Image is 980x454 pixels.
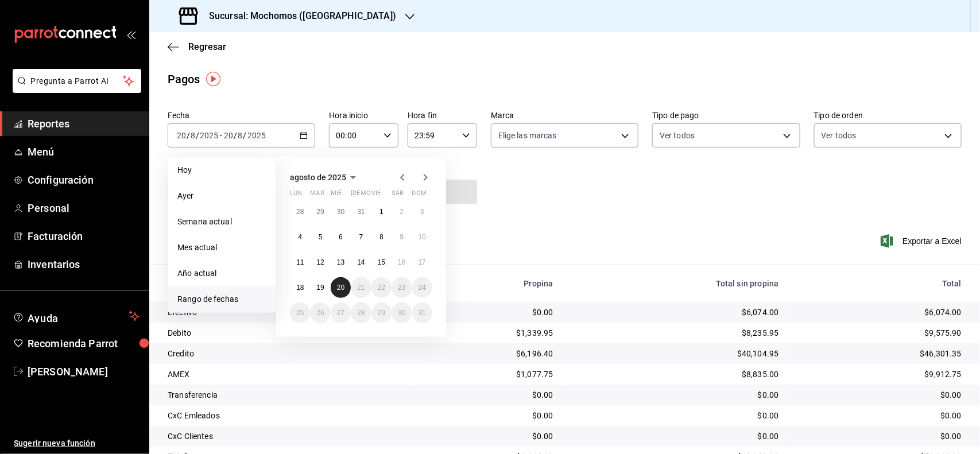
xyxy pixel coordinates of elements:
button: 12 de agosto de 2025 [310,252,330,273]
button: 3 de agosto de 2025 [412,201,432,222]
button: 19 de agosto de 2025 [310,277,330,298]
abbr: 7 de agosto de 2025 [359,233,363,241]
abbr: 24 de agosto de 2025 [419,284,426,292]
span: Inventarios [28,257,140,272]
button: 17 de agosto de 2025 [412,252,432,273]
a: Pregunta a Parrot AI [8,83,141,95]
button: Pregunta a Parrot AI [13,69,141,93]
span: Mes actual [177,242,266,254]
abbr: 13 de agosto de 2025 [337,258,344,266]
abbr: 30 de julio de 2025 [337,208,344,216]
button: 31 de julio de 2025 [351,201,371,222]
div: $6,074.00 [571,306,778,318]
span: Menú [28,144,140,160]
div: $0.00 [418,389,553,401]
abbr: 1 de agosto de 2025 [379,208,384,216]
div: Debito [168,327,400,339]
label: Fecha [168,112,315,120]
input: -- [238,131,243,140]
h3: Sucursal: Mochomos ([GEOGRAPHIC_DATA]) [200,9,396,23]
button: 1 de agosto de 2025 [371,201,392,222]
button: 21 de agosto de 2025 [351,277,371,298]
abbr: 29 de agosto de 2025 [378,309,385,317]
button: Exportar a Excel [883,234,962,248]
button: 24 de agosto de 2025 [412,277,432,298]
button: open_drawer_menu [126,30,135,39]
abbr: domingo [412,189,427,201]
button: 23 de agosto de 2025 [392,277,412,298]
span: [PERSON_NAME] [28,364,140,379]
abbr: 4 de agosto de 2025 [298,233,302,241]
abbr: 27 de agosto de 2025 [337,309,344,317]
abbr: lunes [290,189,302,201]
abbr: martes [310,189,324,201]
span: - [220,131,222,140]
button: 11 de agosto de 2025 [290,252,310,273]
button: 13 de agosto de 2025 [331,252,351,273]
label: Marca [491,112,638,120]
abbr: 12 de agosto de 2025 [316,258,324,266]
button: 10 de agosto de 2025 [412,227,432,247]
div: $0.00 [571,389,778,401]
abbr: 9 de agosto de 2025 [400,233,404,241]
div: $9,912.75 [797,368,962,380]
span: Semana actual [177,216,266,228]
abbr: 19 de agosto de 2025 [316,284,324,292]
div: $6,074.00 [797,306,962,318]
div: $0.00 [418,410,553,421]
span: / [196,131,199,140]
abbr: 11 de agosto de 2025 [296,258,304,266]
div: Credito [168,348,400,359]
abbr: 10 de agosto de 2025 [419,233,426,241]
span: Pregunta a Parrot AI [31,75,123,87]
button: 4 de agosto de 2025 [290,227,310,247]
div: $0.00 [418,306,553,318]
div: $0.00 [797,410,962,421]
abbr: 26 de agosto de 2025 [316,309,324,317]
abbr: 31 de julio de 2025 [357,208,365,216]
abbr: sábado [392,189,404,201]
div: Propina [418,279,553,288]
abbr: jueves [351,189,419,201]
div: CxC Clientes [168,430,400,442]
abbr: 6 de agosto de 2025 [339,233,343,241]
div: AMEX [168,368,400,380]
button: 26 de agosto de 2025 [310,302,330,323]
span: / [187,131,190,140]
div: $9,575.90 [797,327,962,339]
div: $8,835.00 [571,368,778,380]
span: Sugerir nueva función [14,437,140,449]
abbr: 25 de agosto de 2025 [296,309,304,317]
label: Tipo de pago [652,112,800,120]
button: 9 de agosto de 2025 [392,227,412,247]
input: -- [223,131,234,140]
span: / [243,131,247,140]
div: $1,339.95 [418,327,553,339]
button: 30 de julio de 2025 [331,201,351,222]
button: 15 de agosto de 2025 [371,252,392,273]
div: $6,196.40 [418,348,553,359]
button: 8 de agosto de 2025 [371,227,392,247]
button: 2 de agosto de 2025 [392,201,412,222]
button: 5 de agosto de 2025 [310,227,330,247]
span: Ayer [177,190,266,202]
button: Regresar [168,41,226,52]
abbr: 14 de agosto de 2025 [357,258,365,266]
span: Configuración [28,172,140,188]
div: $40,104.95 [571,348,778,359]
button: 25 de agosto de 2025 [290,302,310,323]
abbr: 8 de agosto de 2025 [379,233,384,241]
button: 18 de agosto de 2025 [290,277,310,298]
div: $0.00 [797,389,962,401]
span: Rango de fechas [177,293,266,305]
abbr: miércoles [331,189,342,201]
input: ---- [199,131,219,140]
input: -- [176,131,187,140]
abbr: 30 de agosto de 2025 [398,309,405,317]
button: 29 de agosto de 2025 [371,302,392,323]
button: 22 de agosto de 2025 [371,277,392,298]
abbr: 15 de agosto de 2025 [378,258,385,266]
abbr: 18 de agosto de 2025 [296,284,304,292]
span: Ver todos [660,130,695,141]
